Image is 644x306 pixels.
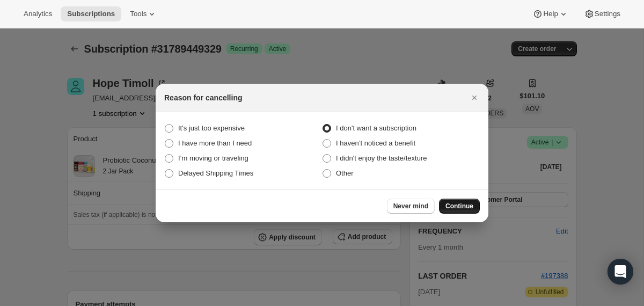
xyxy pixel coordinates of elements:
[164,92,242,103] h2: Reason for cancelling
[24,10,52,18] span: Analytics
[178,139,252,147] span: I have more than I need
[595,10,620,18] span: Settings
[577,6,627,21] button: Settings
[387,199,435,214] button: Never mind
[178,154,248,162] span: I’m moving or traveling
[543,10,558,18] span: Help
[178,169,253,177] span: Delayed Shipping Times
[336,169,354,177] span: Other
[67,10,115,18] span: Subscriptions
[608,259,633,285] div: Open Intercom Messenger
[17,6,58,21] button: Analytics
[445,202,473,210] span: Continue
[393,202,428,210] span: Never mind
[61,6,121,21] button: Subscriptions
[336,154,427,162] span: I didn't enjoy the taste/texture
[526,6,575,21] button: Help
[467,90,482,105] button: Close
[123,6,164,21] button: Tools
[336,124,416,132] span: I don't want a subscription
[178,124,245,132] span: It's just too expensive
[439,199,480,214] button: Continue
[130,10,147,18] span: Tools
[336,139,415,147] span: I haven’t noticed a benefit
